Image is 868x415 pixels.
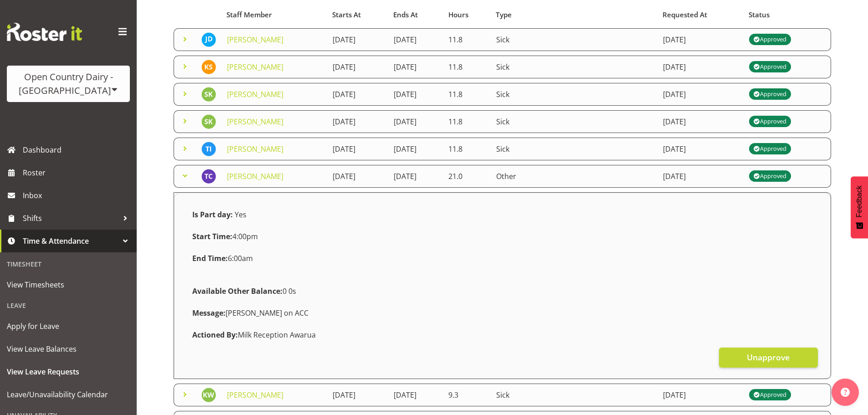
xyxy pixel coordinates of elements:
[657,56,744,78] td: [DATE]
[754,143,786,154] div: Approved
[388,384,443,406] td: [DATE]
[754,116,786,127] div: Approved
[747,351,790,363] span: Unapprove
[192,286,282,296] strong: Available Other Balance:
[192,210,233,220] strong: Is Part day:
[754,61,786,72] div: Approved
[192,231,258,241] span: 4:00pm
[393,10,418,20] span: Ends At
[7,319,130,333] span: Apply for Leave
[491,110,657,133] td: Sick
[491,56,657,78] td: Sick
[448,10,468,20] span: Hours
[2,360,134,383] a: View Leave Requests
[657,28,744,51] td: [DATE]
[754,389,786,400] div: Approved
[754,89,786,100] div: Approved
[227,62,283,72] a: [PERSON_NAME]
[7,342,130,356] span: View Leave Balances
[226,10,272,20] span: Staff Member
[2,338,134,360] a: View Leave Balances
[332,10,361,20] span: Starts At
[496,10,512,20] span: Type
[201,114,216,129] img: steffan-kennard9760.jpg
[388,28,443,51] td: [DATE]
[327,165,388,188] td: [DATE]
[23,166,132,179] span: Roster
[7,365,130,379] span: View Leave Requests
[657,138,744,160] td: [DATE]
[2,273,134,296] a: View Timesheets
[443,138,491,160] td: 11.8
[192,253,228,263] strong: End Time:
[443,83,491,106] td: 11.8
[327,83,388,106] td: [DATE]
[443,56,491,78] td: 11.8
[192,330,238,340] strong: Actioned By:
[657,165,744,188] td: [DATE]
[388,165,443,188] td: [DATE]
[327,384,388,406] td: [DATE]
[227,117,283,127] a: [PERSON_NAME]
[749,10,770,20] span: Status
[443,165,491,188] td: 21.0
[192,308,226,318] strong: Message:
[187,302,818,324] div: [PERSON_NAME] on ACC
[201,169,216,184] img: tracey-chittock9998.jpg
[7,278,130,292] span: View Timesheets
[841,388,850,397] img: help-xxl-2.png
[327,110,388,133] td: [DATE]
[754,34,786,45] div: Approved
[657,83,744,106] td: [DATE]
[443,110,491,133] td: 11.8
[201,388,216,402] img: kerrod-ward11647.jpg
[754,171,786,182] div: Approved
[2,296,134,315] div: Leave
[2,255,134,273] div: Timesheet
[192,231,232,241] strong: Start Time:
[2,383,134,406] a: Leave/Unavailability Calendar
[491,165,657,188] td: Other
[719,348,818,368] button: Unapprove
[201,32,216,47] img: john-dalton7431.jpg
[388,56,443,78] td: [DATE]
[23,189,132,202] span: Inbox
[7,23,82,41] img: Rosterit website logo
[23,211,118,225] span: Shifts
[23,234,118,248] span: Time & Attendance
[227,171,283,181] a: [PERSON_NAME]
[388,138,443,160] td: [DATE]
[227,35,283,45] a: [PERSON_NAME]
[227,144,283,154] a: [PERSON_NAME]
[663,10,707,20] span: Requested At
[2,315,134,338] a: Apply for Leave
[201,142,216,156] img: tama-irvine10093.jpg
[443,28,491,51] td: 11.8
[235,210,247,220] span: Yes
[657,384,744,406] td: [DATE]
[23,143,132,157] span: Dashboard
[327,56,388,78] td: [DATE]
[491,138,657,160] td: Sick
[851,176,868,238] button: Feedback - Show survey
[7,388,130,401] span: Leave/Unavailability Calendar
[201,60,216,74] img: kevin-stuck7439.jpg
[657,110,744,133] td: [DATE]
[491,83,657,106] td: Sick
[327,138,388,160] td: [DATE]
[192,253,253,263] span: 6:00am
[855,185,863,217] span: Feedback
[227,390,283,400] a: [PERSON_NAME]
[187,280,818,302] div: 0 0s
[16,70,121,97] div: Open Country Dairy - [GEOGRAPHIC_DATA]
[491,384,657,406] td: Sick
[388,83,443,106] td: [DATE]
[327,28,388,51] td: [DATE]
[201,87,216,102] img: steffan-kennard9760.jpg
[388,110,443,133] td: [DATE]
[227,89,283,99] a: [PERSON_NAME]
[443,384,491,406] td: 9.3
[187,324,818,346] div: Milk Reception Awarua
[491,28,657,51] td: Sick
